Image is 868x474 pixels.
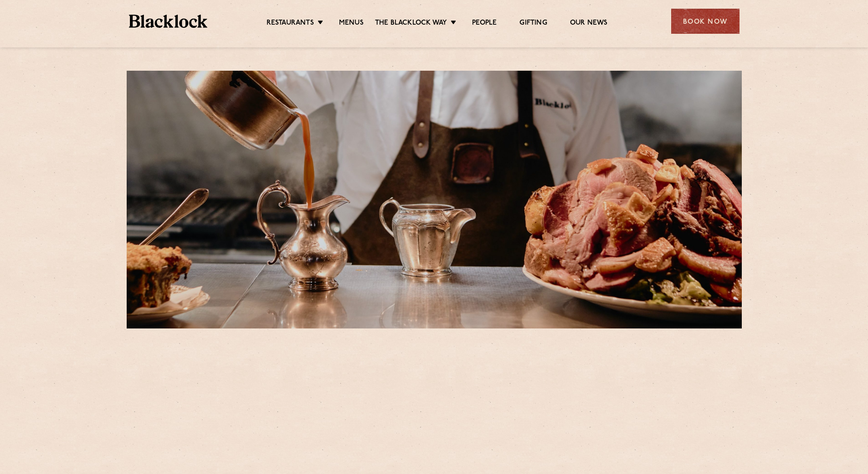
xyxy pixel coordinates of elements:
[375,19,447,29] a: The Blacklock Way
[339,19,364,29] a: Menus
[472,19,497,29] a: People
[671,9,740,34] div: Book Now
[267,19,314,29] a: Restaurants
[570,19,608,29] a: Our News
[129,15,208,28] img: BL_Textured_Logo-footer-cropped.svg
[519,19,547,29] a: Gifting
